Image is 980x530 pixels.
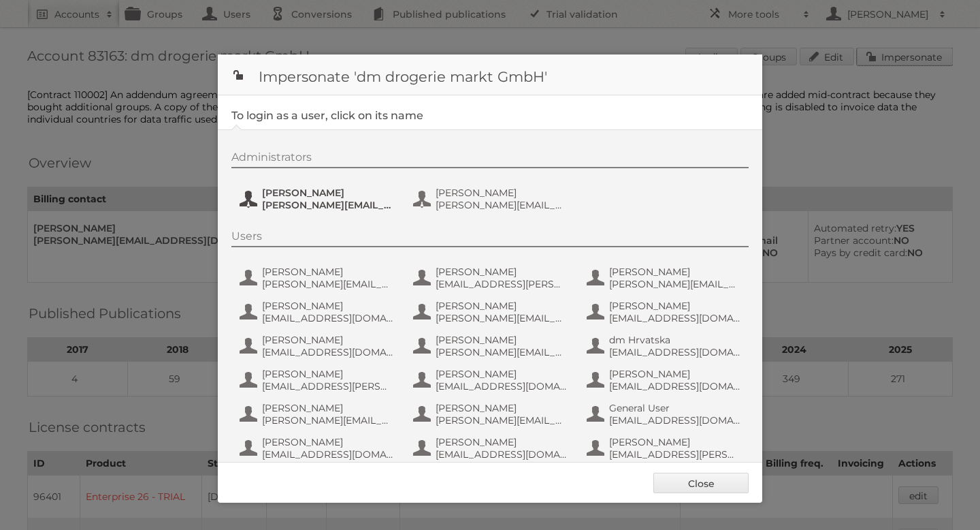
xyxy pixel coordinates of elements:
[436,380,568,392] span: [EMAIL_ADDRESS][DOMAIN_NAME]
[262,278,394,290] span: [PERSON_NAME][EMAIL_ADDRESS][DOMAIN_NAME]
[412,264,572,292] button: [PERSON_NAME] [EMAIL_ADDRESS][PERSON_NAME][DOMAIN_NAME]
[262,187,394,199] span: [PERSON_NAME]
[585,435,745,462] button: [PERSON_NAME] [EMAIL_ADDRESS][PERSON_NAME][DOMAIN_NAME]
[412,185,572,213] button: [PERSON_NAME] [PERSON_NAME][EMAIL_ADDRESS][PERSON_NAME][DOMAIN_NAME]
[609,346,741,358] span: [EMAIL_ADDRESS][DOMAIN_NAME]
[262,436,394,448] span: [PERSON_NAME]
[609,448,741,461] span: [EMAIL_ADDRESS][PERSON_NAME][DOMAIN_NAME]
[238,401,398,428] button: [PERSON_NAME] [PERSON_NAME][EMAIL_ADDRESS][DOMAIN_NAME]
[231,109,423,122] legend: To login as a user, click on its name
[585,367,745,394] button: [PERSON_NAME] [EMAIL_ADDRESS][DOMAIN_NAME]
[262,199,394,211] span: [PERSON_NAME][EMAIL_ADDRESS][PERSON_NAME][DOMAIN_NAME]
[585,298,745,326] button: [PERSON_NAME] [EMAIL_ADDRESS][DOMAIN_NAME]
[238,298,398,326] button: [PERSON_NAME] [EMAIL_ADDRESS][DOMAIN_NAME]
[262,448,394,461] span: [EMAIL_ADDRESS][DOMAIN_NAME]
[436,300,568,312] span: [PERSON_NAME]
[238,435,398,462] button: [PERSON_NAME] [EMAIL_ADDRESS][DOMAIN_NAME]
[262,380,394,392] span: [EMAIL_ADDRESS][PERSON_NAME][DOMAIN_NAME]
[238,332,398,360] button: [PERSON_NAME] [EMAIL_ADDRESS][DOMAIN_NAME]
[436,187,568,199] span: [PERSON_NAME]
[436,414,568,426] span: [PERSON_NAME][EMAIL_ADDRESS][DOMAIN_NAME]
[436,448,568,461] span: [EMAIL_ADDRESS][DOMAIN_NAME]
[436,278,568,290] span: [EMAIL_ADDRESS][PERSON_NAME][DOMAIN_NAME]
[412,332,572,360] button: [PERSON_NAME] [PERSON_NAME][EMAIL_ADDRESS][DOMAIN_NAME]
[238,264,398,292] button: [PERSON_NAME] [PERSON_NAME][EMAIL_ADDRESS][DOMAIN_NAME]
[262,312,394,324] span: [EMAIL_ADDRESS][DOMAIN_NAME]
[412,367,572,394] button: [PERSON_NAME] [EMAIL_ADDRESS][DOMAIN_NAME]
[436,346,568,358] span: [PERSON_NAME][EMAIL_ADDRESS][DOMAIN_NAME]
[231,230,749,247] div: Users
[436,199,568,211] span: [PERSON_NAME][EMAIL_ADDRESS][PERSON_NAME][DOMAIN_NAME]
[231,151,749,168] div: Administrators
[609,312,741,324] span: [EMAIL_ADDRESS][DOMAIN_NAME]
[412,298,572,326] button: [PERSON_NAME] [PERSON_NAME][EMAIL_ADDRESS][PERSON_NAME][DOMAIN_NAME]
[412,401,572,428] button: [PERSON_NAME] [PERSON_NAME][EMAIL_ADDRESS][DOMAIN_NAME]
[609,278,741,290] span: [PERSON_NAME][EMAIL_ADDRESS][PERSON_NAME][DOMAIN_NAME]
[436,368,568,380] span: [PERSON_NAME]
[262,266,394,278] span: [PERSON_NAME]
[585,264,745,292] button: [PERSON_NAME] [PERSON_NAME][EMAIL_ADDRESS][PERSON_NAME][DOMAIN_NAME]
[238,185,398,213] button: [PERSON_NAME] [PERSON_NAME][EMAIL_ADDRESS][PERSON_NAME][DOMAIN_NAME]
[585,332,745,360] button: dm Hrvatska [EMAIL_ADDRESS][DOMAIN_NAME]
[262,300,394,312] span: [PERSON_NAME]
[609,368,741,380] span: [PERSON_NAME]
[218,54,762,95] h1: Impersonate 'dm drogerie markt GmbH'
[585,401,745,428] button: General User [EMAIL_ADDRESS][DOMAIN_NAME]
[609,436,741,448] span: [PERSON_NAME]
[262,414,394,426] span: [PERSON_NAME][EMAIL_ADDRESS][DOMAIN_NAME]
[412,435,572,462] button: [PERSON_NAME] [EMAIL_ADDRESS][DOMAIN_NAME]
[609,334,741,346] span: dm Hrvatska
[609,300,741,312] span: [PERSON_NAME]
[262,346,394,358] span: [EMAIL_ADDRESS][DOMAIN_NAME]
[653,473,749,493] a: Close
[436,402,568,414] span: [PERSON_NAME]
[609,414,741,426] span: [EMAIL_ADDRESS][DOMAIN_NAME]
[436,334,568,346] span: [PERSON_NAME]
[262,402,394,414] span: [PERSON_NAME]
[436,266,568,278] span: [PERSON_NAME]
[609,402,741,414] span: General User
[436,436,568,448] span: [PERSON_NAME]
[262,368,394,380] span: [PERSON_NAME]
[436,312,568,324] span: [PERSON_NAME][EMAIL_ADDRESS][PERSON_NAME][DOMAIN_NAME]
[609,380,741,392] span: [EMAIL_ADDRESS][DOMAIN_NAME]
[262,334,394,346] span: [PERSON_NAME]
[609,266,741,278] span: [PERSON_NAME]
[238,367,398,394] button: [PERSON_NAME] [EMAIL_ADDRESS][PERSON_NAME][DOMAIN_NAME]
